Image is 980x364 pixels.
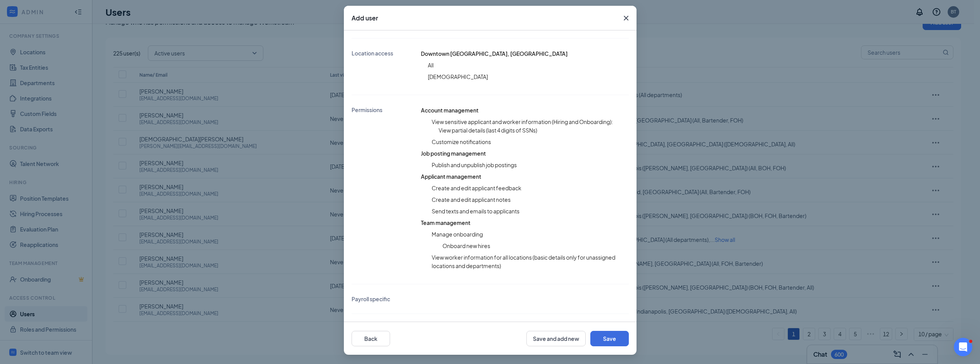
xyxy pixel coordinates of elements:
li: [DEMOGRAPHIC_DATA] [428,72,568,81]
li: Manage onboarding [432,230,629,238]
li: Send texts and emails to applicants [432,207,629,215]
span: Applicant management [421,173,481,180]
button: Save [590,331,629,346]
button: Save and add new [526,331,586,346]
h3: Add user [352,14,378,22]
span: Permissions [352,106,382,273]
button: Close [616,6,637,30]
svg: Cross [622,13,631,23]
button: Back [352,331,390,346]
li: View worker information for all locations (basic details only for unassigned locations and depart... [432,253,629,270]
span: Team management [421,219,471,226]
span: Downtown [GEOGRAPHIC_DATA], [GEOGRAPHIC_DATA] [421,50,568,57]
span: Location access [352,49,393,84]
iframe: Intercom live chat [954,338,972,356]
li: Create and edit applicant notes [432,195,629,204]
span: Account management [421,107,479,114]
li: Publish and unpublish job postings [432,161,629,169]
li: View sensitive applicant and worker information (Hiring and Onboarding) : [432,117,629,126]
li: Customize notifications [432,138,629,146]
li: Onboard new hires [442,242,629,250]
li: View partial details (last 4 digits of SSNs) [439,126,629,134]
span: Job posting management [421,150,486,157]
li: Create and edit applicant feedback [432,184,629,192]
span: Payroll specific [352,295,390,303]
li: All [428,61,568,69]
